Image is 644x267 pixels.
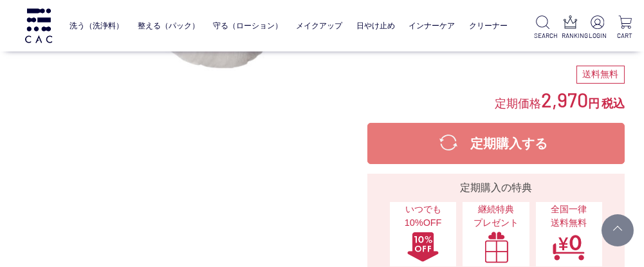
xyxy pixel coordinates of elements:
[542,203,596,230] span: 全国一律 送料無料
[23,8,54,44] img: logo
[562,31,579,41] p: RANKING
[469,12,508,39] a: クリーナー
[589,31,606,41] p: LOGIN
[213,12,282,39] a: 守る（ローション）
[479,231,513,263] img: 継続特典プレゼント
[534,31,551,41] p: SEARCH
[541,87,588,111] span: 2,970
[495,96,541,110] span: 定期価格
[576,66,625,84] div: 送料無料
[296,12,342,39] a: メイクアップ
[396,203,450,230] span: いつでも10%OFF
[409,12,455,39] a: インナーケア
[69,12,124,39] a: 洗う（洗浄料）
[589,15,606,41] a: LOGIN
[138,12,199,39] a: 整える（パック）
[562,15,579,41] a: RANKING
[534,15,551,41] a: SEARCH
[356,12,395,39] a: 日やけ止め
[616,15,634,41] a: CART
[616,31,634,41] p: CART
[602,97,625,110] span: 税込
[407,231,440,263] img: いつでも10%OFF
[373,180,620,196] div: 定期購入の特典
[469,203,522,230] span: 継続特典 プレゼント
[367,123,625,164] button: 定期購入する
[588,97,600,110] span: 円
[552,231,585,263] img: 全国一律送料無料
